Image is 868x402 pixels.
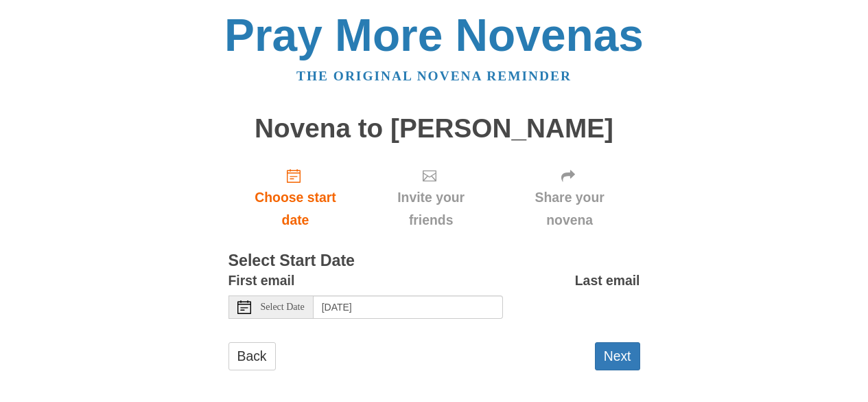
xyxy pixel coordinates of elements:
h3: Select Start Date [228,252,640,270]
a: Back [228,342,276,370]
div: Click "Next" to confirm your start date first. [500,157,640,238]
a: The original novena reminder [296,69,572,83]
a: Choose start date [228,157,363,238]
button: Next [595,342,640,370]
label: First email [228,269,295,292]
span: Choose start date [242,186,349,232]
label: Last email [575,269,640,292]
span: Invite your friends [376,186,485,232]
span: Share your novena [513,186,626,232]
span: Select Date [261,302,305,312]
h1: Novena to [PERSON_NAME] [228,114,640,144]
div: Click "Next" to confirm your start date first. [362,157,499,238]
a: Pray More Novenas [224,10,644,60]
